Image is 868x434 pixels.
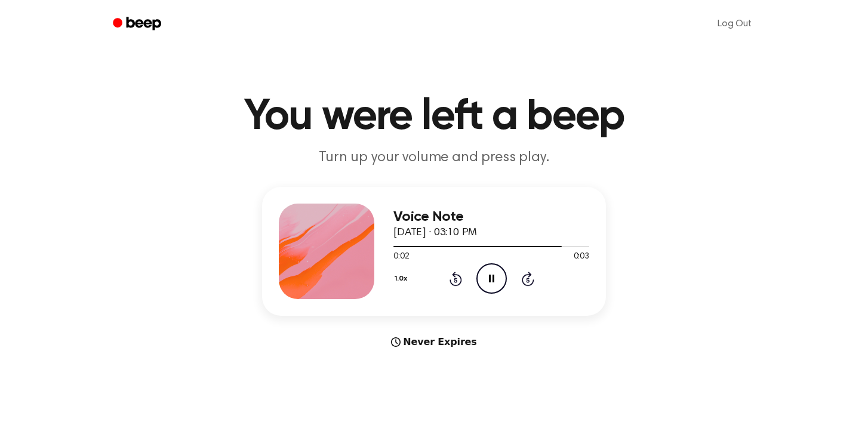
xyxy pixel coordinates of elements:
div: Never Expires [262,335,606,349]
a: Beep [104,13,172,36]
p: Turn up your volume and press play. [205,148,663,168]
button: 1.0x [393,269,411,289]
span: [DATE] · 03:10 PM [393,227,477,238]
span: 0:02 [393,251,409,263]
span: 0:03 [574,251,589,263]
a: Log Out [706,10,764,38]
h3: Voice Note [393,209,589,225]
h1: You were left a beep [128,96,740,138]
